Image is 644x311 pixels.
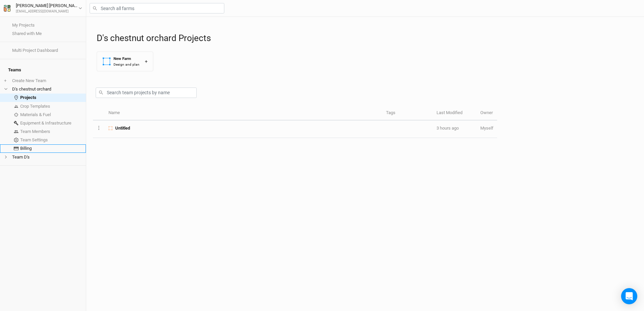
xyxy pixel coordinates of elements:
span: Aug 25, 2025 11:37 AM [437,126,459,131]
th: Last Modified [433,106,477,120]
div: New Farm [114,56,139,62]
span: scstlutz@gmail.com [480,126,493,131]
div: Design and plan [114,62,139,67]
th: Owner [477,106,497,120]
button: New FarmDesign and plan+ [97,51,153,71]
div: + [145,58,148,65]
th: Tags [382,106,433,120]
div: [EMAIL_ADDRESS][DOMAIN_NAME] [16,9,78,14]
th: Name [105,106,382,120]
button: [PERSON_NAME] [PERSON_NAME][EMAIL_ADDRESS][DOMAIN_NAME] [3,2,83,14]
div: [PERSON_NAME] [PERSON_NAME] [16,2,78,9]
div: Open Intercom Messenger [621,288,637,304]
input: Search team projects by name [96,88,197,98]
h1: D's chestnut orchard Projects [97,33,637,43]
input: Search all farms [90,3,224,13]
h4: Teams [4,63,82,77]
span: + [4,78,6,83]
span: Untitled [115,125,130,131]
